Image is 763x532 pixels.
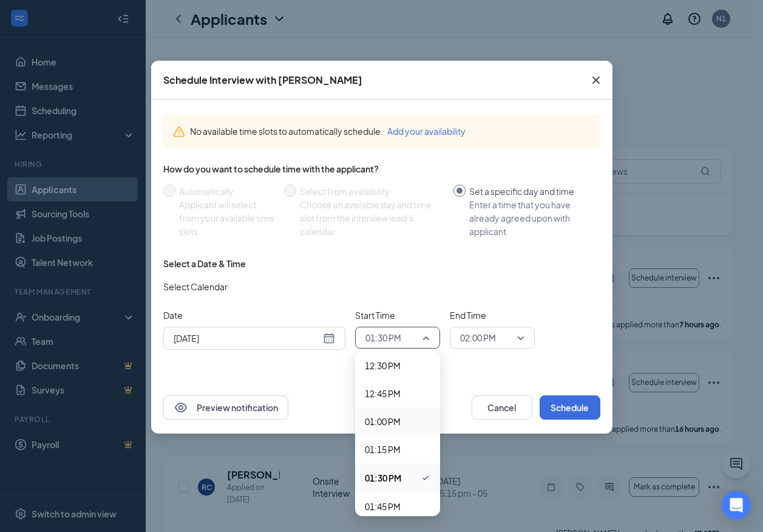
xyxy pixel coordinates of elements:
[163,163,600,175] div: How do you want to schedule time with the applicant?
[469,185,591,198] div: Set a specific day and time
[179,185,274,198] div: Automatically
[163,280,228,293] span: Select Calendar
[190,124,591,138] div: No available time slots to automatically schedule.
[365,329,401,347] span: 01:30 PM
[722,491,751,520] div: Open Intercom Messenger
[450,309,535,322] span: End Time
[460,329,496,347] span: 02:00 PM
[365,471,401,485] span: 01:30 PM
[589,73,603,87] svg: Cross
[174,400,188,415] svg: Eye
[540,395,600,420] button: Schedule
[179,198,274,238] div: Applicant will select from your available time slots
[173,126,185,138] svg: Warning
[163,395,288,420] button: EyePreview notification
[580,61,612,100] button: Close
[365,443,401,456] span: 01:15 PM
[355,309,440,322] span: Start Time
[163,257,246,270] div: Select a Date & Time
[365,415,401,428] span: 01:00 PM
[163,309,345,322] span: Date
[163,73,362,87] div: Schedule Interview with [PERSON_NAME]
[365,359,401,372] span: 12:30 PM
[300,198,444,238] div: Choose an available day and time slot from the interview lead’s calendar
[365,500,401,513] span: 01:45 PM
[300,185,444,198] div: Select from availability
[469,198,591,238] div: Enter a time that you have already agreed upon with applicant
[421,471,430,485] svg: Checkmark
[365,387,401,400] span: 12:45 PM
[387,124,466,138] button: Add your availability
[174,332,320,345] input: Aug 30, 2025
[472,395,532,420] button: Cancel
